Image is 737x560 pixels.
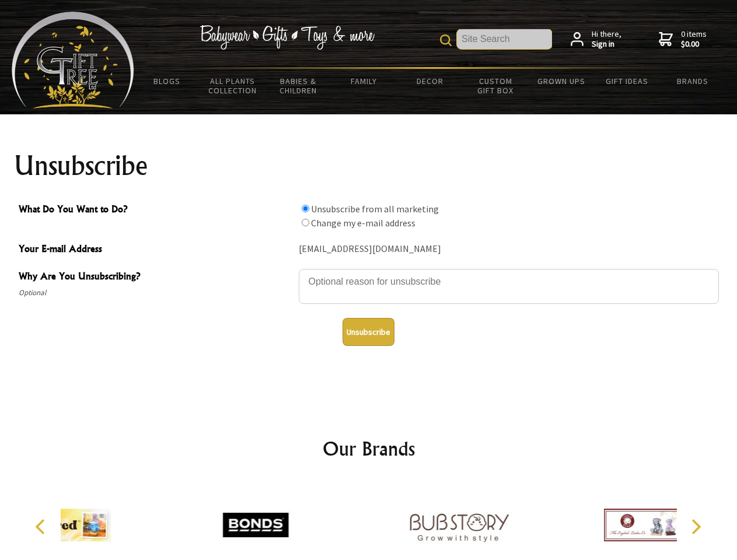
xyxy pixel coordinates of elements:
a: Grown Ups [528,69,594,93]
span: Hi there, [592,29,621,50]
a: All Plants Collection [200,69,266,103]
span: Your E-mail Address [19,242,293,258]
a: BLOGS [134,69,200,93]
img: product search [440,34,452,46]
span: 0 items [681,29,707,50]
textarea: Why Are You Unsubscribing? [299,269,719,304]
div: [EMAIL_ADDRESS][DOMAIN_NAME] [299,240,719,258]
h1: Unsubscribe [14,152,724,180]
a: 0 items$0.00 [659,29,707,50]
a: Decor [397,69,463,93]
h2: Our Brands [23,435,714,463]
a: Family [331,69,397,93]
label: Unsubscribe from all marketing [311,203,439,215]
a: Babies & Children [266,69,331,103]
input: Site Search [457,29,552,49]
button: Next [683,514,708,540]
button: Unsubscribe [343,318,394,346]
a: Gift Ideas [594,69,660,93]
strong: $0.00 [681,39,707,50]
a: Custom Gift Box [463,69,529,103]
a: Brands [660,69,726,93]
img: Babyware - Gifts - Toys and more... [12,12,134,108]
img: Babywear - Gifts - Toys & more [200,25,375,50]
button: Previous [29,514,55,540]
span: Optional [19,286,293,300]
input: What Do You Want to Do? [302,205,309,212]
span: What Do You Want to Do? [19,202,293,219]
label: Change my e-mail address [311,217,415,229]
input: What Do You Want to Do? [302,219,309,226]
strong: Sign in [592,39,621,50]
span: Why Are You Unsubscribing? [19,269,293,286]
a: Hi there,Sign in [571,29,621,50]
